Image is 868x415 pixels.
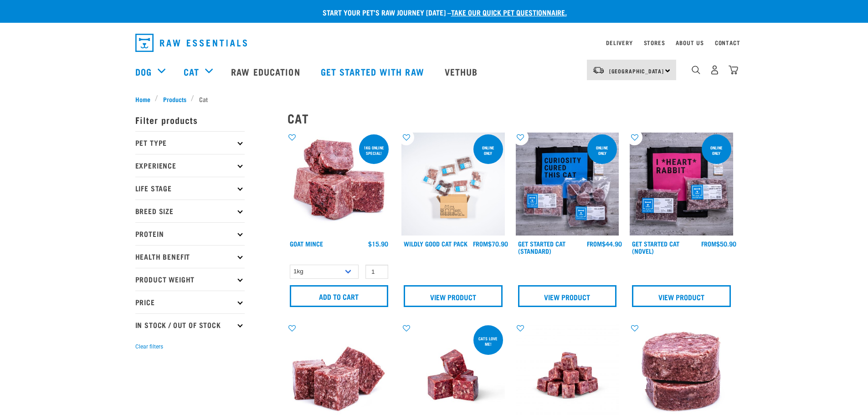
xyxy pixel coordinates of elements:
[135,200,245,222] p: Breed Size
[692,66,700,74] img: home-icon-1@2x.png
[632,242,679,252] a: Get Started Cat (Novel)
[729,65,738,75] img: home-icon@2x.png
[451,10,567,14] a: take our quick pet questionnaire.
[473,332,503,351] div: Cats love me!
[222,53,311,90] a: Raw Education
[715,41,740,44] a: Contact
[135,245,245,268] p: Health Benefit
[701,240,736,247] div: $50.90
[606,41,632,44] a: Delivery
[630,133,733,236] img: Assortment Of Raw Essential Products For Cats Including, Pink And Black Tote Bag With "I *Heart* ...
[701,242,716,245] span: FROM
[359,141,389,160] div: 1kg online special!
[587,240,622,247] div: $44.90
[516,133,619,236] img: Assortment Of Raw Essential Products For Cats Including, Blue And Black Tote Bag With "Curiosity ...
[587,242,602,245] span: FROM
[135,177,245,200] p: Life Stage
[473,141,503,160] div: ONLINE ONLY
[702,141,731,160] div: online only
[135,268,245,291] p: Product Weight
[135,65,152,78] a: Dog
[518,242,565,252] a: Get Started Cat (Standard)
[401,133,505,236] img: Cat 0 2sec
[404,242,467,245] a: Wildly Good Cat Pack
[135,94,155,104] a: Home
[288,133,391,236] img: 1077 Wild Goat Mince 01
[135,154,245,177] p: Experience
[632,285,731,307] a: View Product
[184,65,199,78] a: Cat
[312,53,436,90] a: Get started with Raw
[158,94,191,104] a: Products
[288,111,733,125] h2: Cat
[135,34,247,52] img: Raw Essentials Logo
[710,65,719,75] img: user.png
[163,94,186,104] span: Products
[365,265,388,279] input: 1
[290,242,323,245] a: Goat Mince
[135,108,245,131] p: Filter products
[609,69,664,72] span: [GEOGRAPHIC_DATA]
[436,53,489,90] a: Vethub
[587,141,617,160] div: online only
[368,240,388,247] div: $15.90
[128,30,740,56] nav: dropdown navigation
[473,240,508,247] div: $70.90
[135,94,150,104] span: Home
[135,131,245,154] p: Pet Type
[592,66,605,74] img: van-moving.png
[676,41,704,44] a: About Us
[135,222,245,245] p: Protein
[290,285,389,307] input: Add to cart
[135,94,733,104] nav: breadcrumbs
[644,41,665,44] a: Stores
[135,313,245,336] p: In Stock / Out Of Stock
[135,343,163,351] button: Clear filters
[518,285,617,307] a: View Product
[473,242,488,245] span: FROM
[135,291,245,313] p: Price
[404,285,503,307] a: View Product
